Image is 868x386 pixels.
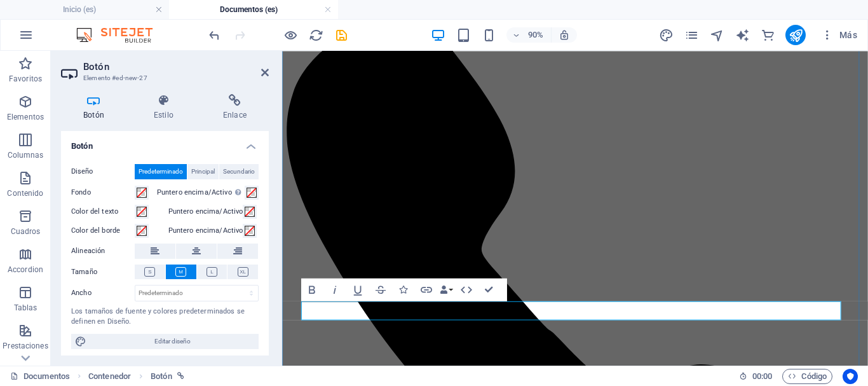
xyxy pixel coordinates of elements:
[207,28,222,43] i: Deshacer: Duplicar elementos (Ctrl+Z)
[478,278,499,301] button: Confirm (Ctrl+⏎)
[71,334,259,349] button: Editar diseño
[369,278,391,301] button: Strikethrough
[168,223,243,238] label: Puntero encima/Activo
[139,164,183,179] span: Predeterminado
[559,29,570,41] i: Al redimensionar, ajustar el nivel de zoom automáticamente para ajustarse al dispositivo elegido.
[684,27,699,43] button: pages
[71,244,135,259] label: Alineación
[438,278,454,301] button: Data Bindings
[88,369,184,384] nav: breadcrumb
[283,27,298,43] button: Haz clic para salir del modo de previsualización y seguir editando
[83,72,243,84] h3: Elemento #ed-new-27
[415,278,437,301] button: Link
[392,278,414,301] button: Icons
[14,303,37,313] p: Tablas
[201,94,269,121] h4: Enlace
[346,278,368,301] button: Underline (Ctrl+U)
[782,369,832,384] button: Código
[132,94,201,121] h4: Estilo
[735,28,750,43] i: AI Writer
[821,29,857,41] span: Más
[788,369,827,384] span: Código
[191,164,215,179] span: Principal
[90,334,255,349] span: Editar diseño
[785,25,806,45] button: publish
[739,369,773,384] h6: Tiempo de la sesión
[843,369,858,384] button: Usercentrics
[334,28,349,43] i: Guardar (Ctrl+S)
[71,289,135,296] label: Ancho
[71,185,135,200] label: Fondo
[709,27,724,43] button: navigator
[301,278,322,301] button: Bold (Ctrl+B)
[816,25,862,45] button: Más
[10,369,70,384] a: Haz clic para cancelar la selección y doble clic para abrir páginas
[752,369,772,384] span: 00 00
[7,112,44,122] p: Elementos
[761,371,763,381] span: :
[8,150,44,160] p: Columnas
[83,61,269,72] h2: Botón
[3,341,48,351] p: Prestaciones
[223,164,255,179] span: Secundario
[71,307,259,327] div: Los tamaños de fuente y colores predeterminados se definen en Diseño.
[684,28,699,43] i: Páginas (Ctrl+Alt+S)
[658,27,674,43] button: design
[157,185,245,200] label: Puntero encima/Activo
[88,369,131,384] span: Haz clic para seleccionar y doble clic para editar
[219,164,259,179] button: Secundario
[207,27,222,43] button: undo
[151,369,172,384] span: Haz clic para seleccionar y doble clic para editar
[309,28,323,43] i: Volver a cargar página
[308,27,323,43] button: reload
[135,164,187,179] button: Predeterminado
[659,28,674,43] i: Diseño (Ctrl+Alt+Y)
[9,74,42,84] p: Favoritos
[7,188,43,198] p: Contenido
[61,94,132,121] h4: Botón
[11,226,41,237] p: Cuadros
[71,223,135,238] label: Color del borde
[506,27,552,43] button: 90%
[526,27,546,43] h6: 90%
[187,164,219,179] button: Principal
[8,265,43,275] p: Accordion
[761,28,775,43] i: Comercio
[73,27,168,43] img: Editor Logo
[735,27,750,43] button: text_generator
[169,3,338,17] h4: Documentos (es)
[760,27,775,43] button: commerce
[177,373,184,380] i: Este elemento está vinculado
[710,28,724,43] i: Navegador
[323,278,345,301] button: Italic (Ctrl+I)
[71,265,135,280] label: Tamaño
[168,204,243,219] label: Puntero encima/Activo
[334,27,349,43] button: save
[71,164,135,179] label: Diseño
[71,204,135,219] label: Color del texto
[455,278,477,301] button: HTML
[61,131,269,154] h4: Botón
